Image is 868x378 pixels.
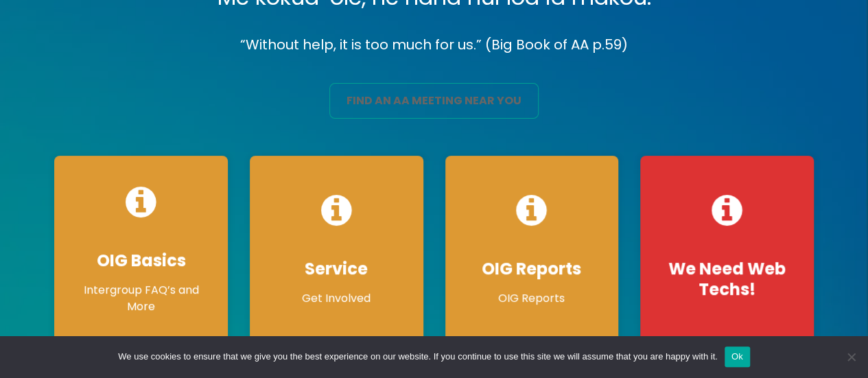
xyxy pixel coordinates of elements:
[725,346,750,367] button: Ok
[459,259,605,279] h4: OIG Reports
[844,350,858,364] span: No
[118,350,717,364] span: We use cookies to ensure that we give you the best experience on our website. If you continue to ...
[329,83,539,119] a: find an aa meeting near you
[263,259,410,279] h4: Service
[654,259,800,300] h4: We Need Web Techs!
[263,290,410,307] p: Get Involved
[459,290,605,307] p: OIG Reports
[68,282,214,315] p: Intergroup FAQ’s and More
[68,250,214,271] h4: OIG Basics
[43,33,825,57] p: “Without help, it is too much for us.” (Big Book of AA p.59)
